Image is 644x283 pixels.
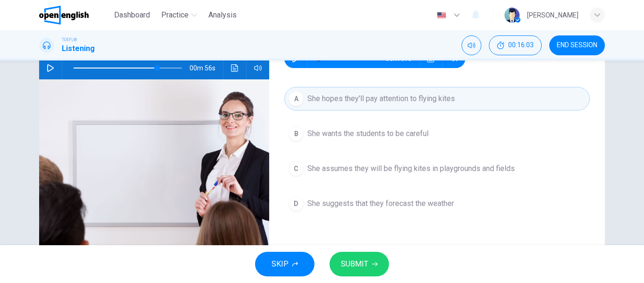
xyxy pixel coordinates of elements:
[504,8,520,23] img: Profile picture
[62,43,95,54] h1: Listening
[489,35,542,55] button: 00:16:03
[284,157,590,180] button: CShe assumes they will be flying kites in playgrounds and fields
[39,6,89,25] img: OpenEnglish logo
[272,257,289,271] span: SKIP
[289,126,304,141] div: B
[557,42,597,49] span: END SESSION
[330,252,389,276] button: SUBMIT
[289,91,304,106] div: A
[341,257,368,271] span: SUBMIT
[436,12,447,19] img: en
[462,35,481,55] div: Mute
[489,35,542,55] div: Hide
[307,93,455,104] span: She hopes they'll pay attention to flying kites
[284,87,590,111] button: AShe hopes they'll pay attention to flying kites
[307,128,429,139] span: She wants the students to be careful
[205,7,240,24] button: Analysis
[289,161,304,176] div: C
[284,192,590,215] button: DShe suggests that they forecast the weather
[62,36,77,43] span: TOEFL®
[284,122,590,146] button: BShe wants the students to be careful
[289,196,304,211] div: D
[527,9,578,21] div: [PERSON_NAME]
[110,7,154,24] button: Dashboard
[39,6,110,25] a: OpenEnglish logo
[157,7,201,24] button: Practice
[255,252,314,276] button: SKIP
[307,198,454,209] span: She suggests that they forecast the weather
[227,57,242,79] button: Click to see the audio transcription
[307,163,515,174] span: She assumes they will be flying kites in playgrounds and fields
[549,35,605,55] button: END SESSION
[114,9,150,21] span: Dashboard
[208,9,237,21] span: Analysis
[161,9,189,21] span: Practice
[190,57,223,79] span: 00m 56s
[508,42,534,49] span: 00:16:03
